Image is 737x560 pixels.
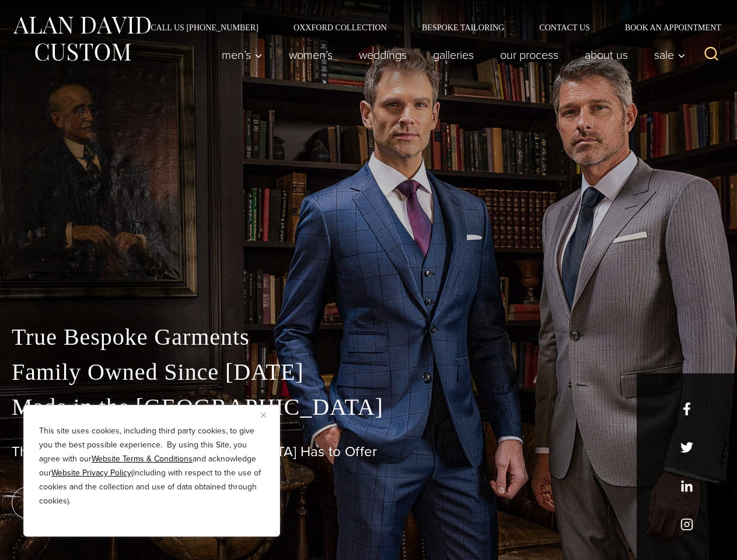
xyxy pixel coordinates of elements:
a: Book an Appointment [607,23,725,32]
img: Close [261,412,266,418]
a: Website Terms & Conditions [92,453,193,465]
p: True Bespoke Garments Family Owned Since [DATE] Made in the [GEOGRAPHIC_DATA] [12,320,725,425]
span: Sale [654,49,686,61]
a: Website Privacy Policy [51,467,131,479]
a: About Us [572,43,641,66]
a: Call Us [PHONE_NUMBER] [133,23,276,32]
a: weddings [346,43,420,66]
nav: Primary Navigation [209,43,692,66]
a: Women’s [276,43,346,66]
nav: Secondary Navigation [133,23,725,32]
button: Close [261,408,275,422]
a: book an appointment [12,487,175,519]
h1: The Best Custom Suits [GEOGRAPHIC_DATA] Has to Offer [12,443,725,460]
span: Men’s [222,49,263,61]
p: This site uses cookies, including third party cookies, to give you the best possible experience. ... [39,424,264,508]
img: Alan David Custom [12,13,152,65]
a: Contact Us [522,23,607,32]
a: Bespoke Tailoring [404,23,522,32]
a: Our Process [487,43,572,66]
button: View Search Form [697,41,725,69]
a: Oxxford Collection [276,23,404,32]
a: Galleries [420,43,487,66]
